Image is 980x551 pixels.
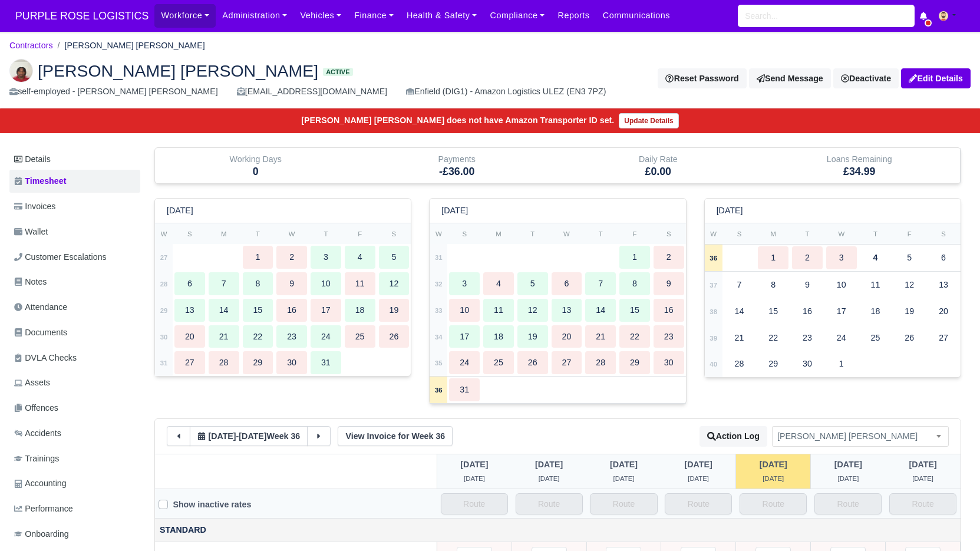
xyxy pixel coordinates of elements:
div: 24 [311,325,341,348]
strong: 36 [710,255,717,262]
div: 22 [243,325,273,348]
small: S [392,230,397,237]
div: 11 [345,272,375,295]
a: Offences [9,397,140,420]
div: 8 [758,273,788,296]
div: 20 [174,325,205,348]
span: Timesheet [14,174,66,188]
small: F [358,230,362,237]
h6: [DATE] [167,206,193,216]
div: 27 [928,326,959,349]
span: Documents [14,326,67,339]
h5: £34.99 [768,166,952,178]
strong: 32 [435,281,443,288]
a: Finance [348,4,400,27]
small: S [737,230,742,237]
strong: 39 [710,335,717,342]
small: F [908,230,912,237]
small: T [324,230,328,237]
span: 3 days ago [535,460,563,469]
div: 29 [758,352,788,375]
div: 30 [276,351,307,374]
a: Administration [216,4,293,27]
div: 20 [552,325,582,348]
div: 14 [209,299,239,322]
a: Compliance [483,4,551,27]
div: 18 [483,325,514,348]
a: Workforce [154,4,216,27]
div: 15 [619,299,650,322]
small: M [771,230,776,237]
div: 30 [654,351,684,374]
strong: 28 [160,281,168,288]
small: F [632,230,636,237]
span: DVLA Checks [14,351,77,365]
div: 1 [826,352,857,375]
div: 17 [826,300,857,323]
div: 1 [758,246,788,269]
a: Accounting [9,472,140,495]
div: Payments [357,148,558,183]
a: Performance [9,497,140,520]
div: Working Days [155,148,357,183]
span: 4 days ago [208,431,236,441]
div: 14 [724,300,755,323]
div: 6 [928,246,959,269]
span: 4 days ago [460,460,488,469]
span: 1 day from now [912,475,933,482]
a: PURPLE ROSE LOGISTICS [9,5,154,28]
div: 3 [311,246,341,269]
a: DVLA Checks [9,347,140,369]
div: 9 [654,272,684,295]
span: Active [323,68,352,77]
a: Communications [596,4,677,27]
div: 24 [449,351,480,374]
small: S [187,230,192,237]
div: 2 [792,246,823,269]
strong: 30 [160,334,168,341]
button: Action Log [699,426,767,447]
a: View Invoice for Week 36 [338,426,453,446]
div: 12 [894,273,925,296]
div: 11 [483,299,514,322]
div: 19 [517,325,548,348]
span: Accounting [14,477,67,490]
small: W [710,230,717,237]
div: 25 [860,326,891,349]
a: Vehicles [293,4,348,27]
div: 3 [826,246,857,269]
div: Working Days [164,153,348,166]
div: 17 [311,299,341,322]
span: 3 days ago [539,475,560,482]
div: 1 [619,246,650,269]
button: Reset Password [658,68,746,88]
a: Edit Details [901,68,971,88]
small: W [289,230,295,237]
div: 31 [311,351,341,374]
div: 27 [174,351,205,374]
small: W [563,230,570,237]
a: Reports [551,4,596,27]
span: Melvin Otshudi Manya [772,426,949,447]
div: 20 [928,300,959,323]
div: 10 [311,272,341,295]
div: 21 [585,325,616,348]
div: 10 [826,273,857,296]
strong: 27 [160,254,168,261]
div: 7 [585,272,616,295]
a: Assets [9,371,140,394]
a: Accidents [9,422,140,445]
a: Health & Safety [400,4,484,27]
div: 21 [209,325,239,348]
span: Wallet [14,225,48,239]
span: 12 hours ago [760,460,787,469]
strong: 38 [710,308,717,315]
span: Assets [14,376,50,390]
h6: [DATE] [441,206,468,216]
div: 12 [379,272,410,295]
span: Trainings [14,452,59,466]
strong: 34 [435,334,443,341]
small: T [806,230,810,237]
div: 23 [792,326,823,349]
